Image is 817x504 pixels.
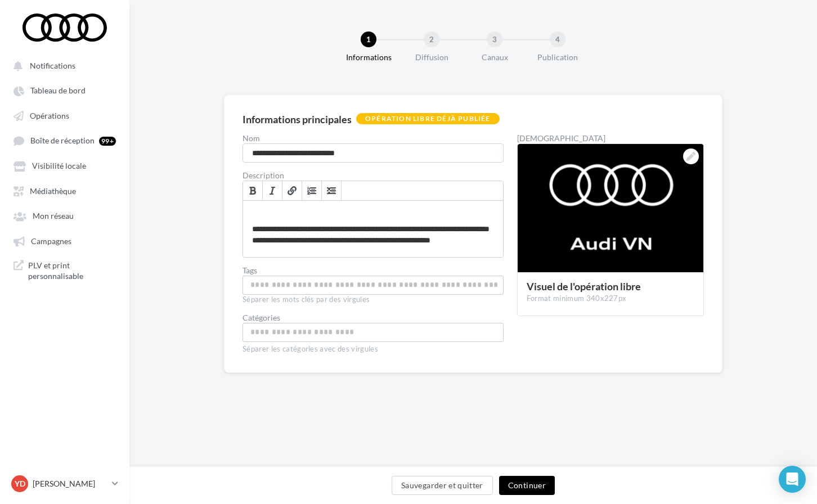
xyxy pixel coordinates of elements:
label: Description [243,172,504,179]
input: Choisissez une catégorie [245,326,501,339]
a: Insérer/Supprimer une liste numérotée [302,181,322,200]
div: Opération libre déjà publiée [356,113,500,124]
a: Boîte de réception 99+ [7,130,123,151]
div: Open Intercom Messenger [779,466,806,493]
a: Lien [282,181,302,200]
span: Tableau de bord [30,86,86,96]
a: Campagnes [7,231,123,251]
div: Publication [522,52,594,63]
div: Visuel de l'opération libre [527,281,694,291]
button: Sauvegarder et quitter [392,476,493,495]
div: 4 [550,31,565,47]
div: Canaux [459,52,531,63]
div: Informations principales [243,114,352,124]
a: Tableau de bord [7,80,123,100]
a: Gras (⌘+B) [243,181,263,200]
div: Séparer les mots clés par des virgules [243,295,504,305]
label: Tags [243,267,504,274]
div: Informations [333,52,405,63]
a: YD [PERSON_NAME] [9,473,120,494]
span: Notifications [30,61,75,70]
label: Nom [243,134,504,142]
button: Continuer [499,476,555,495]
button: Notifications [7,55,118,75]
a: Opérations [7,105,123,125]
div: 1 [361,31,376,47]
span: Mon réseau [33,211,74,221]
div: Catégories [243,314,504,322]
span: Boîte de réception [30,136,95,146]
span: PLV et print personnalisable [28,260,116,282]
div: Diffusion [396,52,468,63]
div: Choisissez une catégorie [243,323,504,342]
div: 99+ [99,137,116,146]
div: 2 [424,31,439,47]
span: Médiathèque [30,186,76,196]
span: YD [15,478,25,489]
a: Visibilité locale [7,155,123,175]
div: Permet de préciser les enjeux de la campagne à vos affiliés [243,201,503,257]
div: Permet aux affiliés de trouver l'opération libre plus facilement [243,276,504,295]
span: Visibilité locale [32,161,86,171]
a: Insérer/Supprimer une liste à puces [322,181,342,200]
input: Permet aux affiliés de trouver l'opération libre plus facilement [245,278,501,291]
a: Médiathèque [7,181,123,201]
a: Mon réseau [7,205,123,226]
a: Italique (⌘+I) [263,181,282,200]
span: Opérations [30,111,69,120]
a: PLV et print personnalisable [7,255,123,286]
div: [DEMOGRAPHIC_DATA] [517,134,704,142]
div: Format minimum 340x227px [527,294,694,304]
span: Campagnes [31,236,71,246]
p: [PERSON_NAME] [33,478,107,489]
div: Séparer les catégories avec des virgules [243,342,504,354]
div: 3 [487,31,502,47]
